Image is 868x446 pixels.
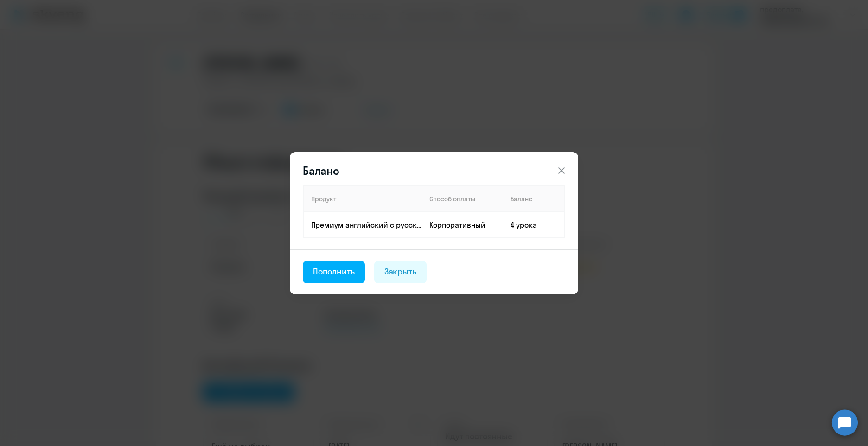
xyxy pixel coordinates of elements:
th: Баланс [503,186,565,212]
td: Корпоративный [422,212,503,238]
header: Баланс [290,163,578,178]
div: Пополнить [313,266,355,278]
button: Закрыть [374,261,427,283]
td: 4 урока [503,212,565,238]
p: Премиум английский с русскоговорящим преподавателем [311,220,421,230]
th: Способ оплаты [422,186,503,212]
th: Продукт [303,186,422,212]
button: Пополнить [303,261,365,283]
div: Закрыть [384,266,417,278]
